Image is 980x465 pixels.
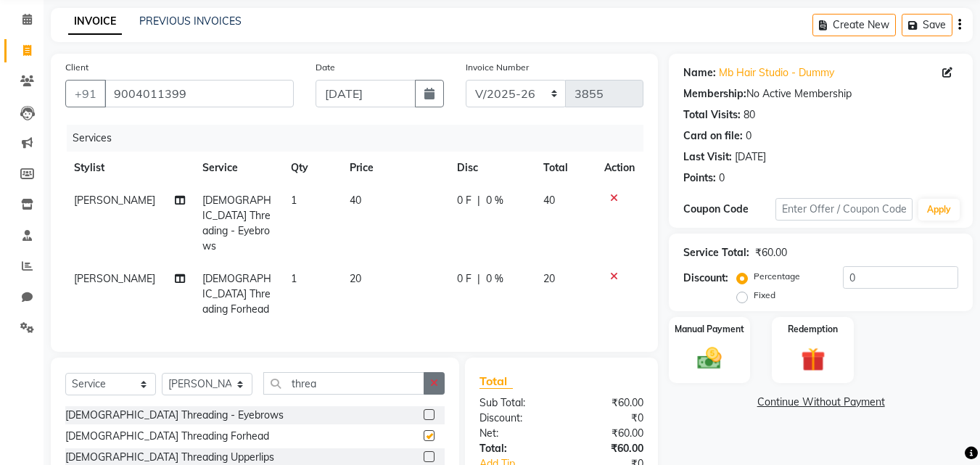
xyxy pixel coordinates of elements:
span: 0 F [457,193,472,208]
input: Enter Offer / Coupon Code [775,198,913,221]
th: Qty [282,152,341,184]
div: ₹60.00 [561,441,654,456]
img: _gift.svg [794,345,833,374]
div: Total: [469,441,561,456]
label: Date [316,61,335,74]
button: Apply [918,199,960,221]
th: Stylist [65,152,194,184]
label: Redemption [788,323,838,336]
div: ₹60.00 [561,426,654,441]
div: Discount: [469,411,561,426]
span: 1 [291,194,297,207]
label: Invoice Number [466,61,529,74]
div: 80 [744,107,755,123]
div: Net: [469,426,561,441]
span: 20 [543,272,555,285]
th: Action [596,152,643,184]
button: Save [902,14,952,36]
div: ₹0 [561,411,654,426]
div: Total Visits: [683,107,741,123]
span: [DEMOGRAPHIC_DATA] Threading - Eyebrows [202,194,271,252]
a: Mb Hair Studio - Dummy [719,65,834,81]
div: Sub Total: [469,395,561,411]
input: Search by Name/Mobile/Email/Code [104,80,294,107]
a: PREVIOUS INVOICES [139,15,242,28]
th: Price [341,152,448,184]
div: Points: [683,170,716,186]
div: Membership: [683,86,746,102]
label: Manual Payment [675,323,744,336]
div: [DEMOGRAPHIC_DATA] Threading - Eyebrows [65,408,284,423]
span: 40 [350,194,361,207]
div: Services [67,125,654,152]
label: Client [65,61,88,74]
div: 0 [719,170,725,186]
th: Service [194,152,282,184]
span: 20 [350,272,361,285]
span: 40 [543,194,555,207]
img: _cash.svg [690,345,729,372]
div: [DEMOGRAPHIC_DATA] Threading Upperlips [65,450,274,465]
button: Create New [812,14,896,36]
div: Service Total: [683,245,749,260]
span: 1 [291,272,297,285]
span: [DEMOGRAPHIC_DATA] Threading Forhead [202,272,271,316]
th: Disc [448,152,535,184]
div: Coupon Code [683,202,775,217]
div: Discount: [683,271,728,286]
a: INVOICE [68,9,122,35]
span: | [477,193,480,208]
div: No Active Membership [683,86,958,102]
span: 0 % [486,271,503,287]
label: Percentage [754,270,800,283]
span: 0 F [457,271,472,287]
input: Search or Scan [263,372,424,395]
div: ₹60.00 [561,395,654,411]
div: Last Visit: [683,149,732,165]
th: Total [535,152,596,184]
div: 0 [746,128,752,144]
div: [DATE] [735,149,766,165]
button: +91 [65,80,106,107]
label: Fixed [754,289,775,302]
span: [PERSON_NAME] [74,194,155,207]
a: Continue Without Payment [672,395,970,410]
div: Card on file: [683,128,743,144]
span: Total [479,374,513,389]
div: [DEMOGRAPHIC_DATA] Threading Forhead [65,429,269,444]
div: Name: [683,65,716,81]
span: 0 % [486,193,503,208]
span: | [477,271,480,287]
span: [PERSON_NAME] [74,272,155,285]
div: ₹60.00 [755,245,787,260]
